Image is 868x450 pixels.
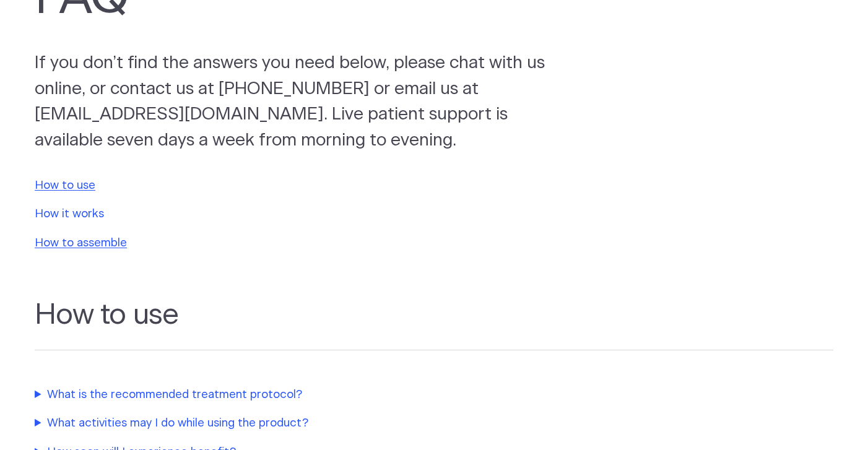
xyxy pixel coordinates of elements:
h2: How to use [35,298,833,350]
a: How it works [35,208,104,220]
a: How to assemble [35,237,127,249]
summary: What is the recommended treatment protocol? [35,386,555,404]
p: If you don’t find the answers you need below, please chat with us online, or contact us at [PHONE... [35,51,576,154]
a: How to use [35,180,95,191]
summary: What activities may I do while using the product? [35,415,555,432]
